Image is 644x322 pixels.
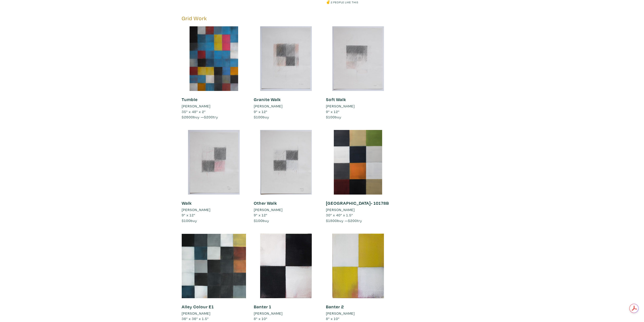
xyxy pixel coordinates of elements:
span: buy — try [182,115,218,119]
a: [PERSON_NAME] [182,103,246,109]
span: 35" x 48" x 2" [182,109,206,114]
a: Other Walk [254,200,277,206]
li: [PERSON_NAME] [182,311,211,316]
a: [PERSON_NAME] [182,207,246,213]
a: Walk [182,200,192,206]
a: [PERSON_NAME] [326,207,390,213]
li: [PERSON_NAME] [326,311,355,316]
span: 8" x 10" [326,316,339,321]
span: buy [326,115,341,119]
li: [PERSON_NAME] [254,311,282,316]
span: $200 [204,115,213,119]
a: [PERSON_NAME] [182,311,246,316]
span: buy — try [326,218,362,223]
span: 30" x 40" x 1.5" [326,213,353,217]
span: buy [254,115,269,119]
a: Soft Walk [326,97,346,102]
a: [PERSON_NAME] [326,311,390,316]
span: $2600 [182,115,193,119]
li: [PERSON_NAME] [326,103,355,109]
a: Tumble [182,97,198,102]
a: [PERSON_NAME] [254,207,318,213]
span: 36" x 36" x 1.5" [182,316,209,321]
span: 9" x 12" [254,109,267,114]
a: [PERSON_NAME] [254,311,318,316]
span: $100 [254,218,262,223]
span: $100 [326,115,335,119]
li: [PERSON_NAME] [182,207,211,213]
li: [PERSON_NAME] [326,207,355,213]
a: [PERSON_NAME] [254,103,318,109]
li: [PERSON_NAME] [254,103,282,109]
a: Banter 1 [254,304,271,310]
span: 9" x 12" [326,109,339,114]
a: Alley Colour E1 [182,304,214,310]
span: $200 [348,218,357,223]
li: [PERSON_NAME] [182,103,211,109]
a: Banter 2 [326,304,344,310]
span: buy [182,218,197,223]
a: [PERSON_NAME] [326,103,390,109]
span: $100 [182,218,191,223]
span: buy [254,218,269,223]
a: Granite Walk [254,97,281,102]
span: 8" x 10" [254,316,267,321]
h5: Grid Work [182,15,390,22]
span: 9" x 12" [254,213,267,217]
a: [GEOGRAPHIC_DATA]- 10178B [326,200,389,206]
small: 2 people like this [330,0,358,4]
span: $1800 [326,218,337,223]
li: [PERSON_NAME] [254,207,282,213]
span: 9" x 12" [182,213,195,217]
span: $100 [254,115,262,119]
